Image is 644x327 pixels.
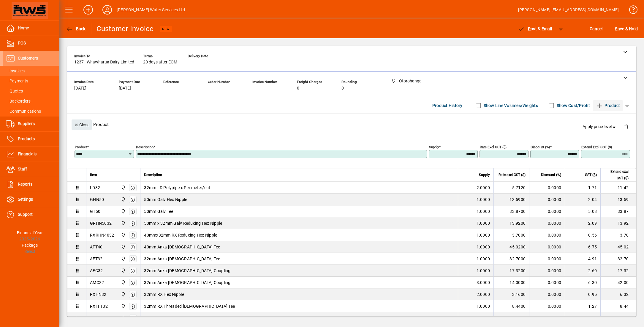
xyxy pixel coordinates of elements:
div: PBV32 [90,315,103,321]
div: 32.7000 [497,256,526,262]
span: - [188,60,189,65]
span: 50mm Galv Hex Nipple [144,197,187,202]
span: 2.0000 [477,291,490,297]
span: 3.0000 [477,280,490,285]
a: Support [3,207,59,222]
td: 0.0000 [529,217,565,229]
a: Knowledge Base [625,1,637,20]
mat-label: Extend excl GST ($) [581,145,612,149]
span: Financials [18,151,37,156]
div: RXRHN4032 [90,232,114,238]
span: 1237 - Whawharua Dairy Limited [74,60,134,65]
span: 32mm LD Polypipe x Per meter/cut [144,185,210,191]
span: Backorders [6,99,31,103]
span: Payments [6,79,28,83]
td: 3.70 [600,229,636,241]
span: Extend excl GST ($) [604,168,629,181]
span: Discount (%) [541,172,561,178]
td: 1.71 [565,182,600,194]
span: 32mm Anka [DEMOGRAPHIC_DATA] Coupling [144,280,230,285]
span: Staff [18,167,27,171]
button: Cancel [588,23,604,34]
span: Otorohanga [119,291,126,298]
span: 40mm Anka [DEMOGRAPHIC_DATA] Tee [144,244,220,250]
span: Product History [432,101,463,110]
mat-label: Product [75,145,87,149]
span: Home [18,25,29,30]
span: Otorohanga [119,303,126,310]
td: 8.44 [600,300,636,312]
span: 1.0000 [477,208,490,214]
span: Otorohanga [119,208,126,215]
span: 0 [297,86,299,91]
td: 2.60 [565,265,600,277]
label: Show Line Volumes/Weights [482,103,538,109]
button: Post & Email [515,23,555,34]
div: [PERSON_NAME] Water Services Ltd [117,5,185,15]
button: Apply price level [580,122,619,132]
span: Otorohanga [119,267,126,274]
mat-label: Supply [429,145,439,149]
a: Financials [3,147,59,162]
span: 40mmx32mm RX Reducing Hex Nipple [144,232,217,238]
span: 32mm Anka [DEMOGRAPHIC_DATA] Tee [144,256,220,262]
td: 0.0000 [529,265,565,277]
app-page-header-button: Delete [619,124,633,129]
span: 2.0000 [477,315,490,321]
td: 4.91 [565,253,600,265]
span: Description [144,172,162,178]
span: Customers [18,56,38,60]
span: 2.0000 [477,185,490,191]
span: [DATE] [74,86,86,91]
td: 2.04 [565,194,600,205]
span: Cancel [590,24,603,34]
td: 13.59 [600,194,636,205]
div: AMC32 [90,280,104,285]
span: [DATE] [119,86,131,91]
span: ost & Email [518,26,552,31]
span: S [615,26,617,31]
span: GST ($) [585,172,597,178]
td: 0.0000 [529,277,565,288]
div: GHN50 [90,197,104,202]
span: Package [22,243,38,248]
a: Backorders [3,96,59,106]
a: Invoices [3,66,59,76]
td: 0.0000 [529,312,565,324]
td: 42.00 [600,277,636,288]
span: Otorohanga [119,279,126,286]
td: 13.92 [600,217,636,229]
div: LD32 [90,185,100,191]
span: Product [596,101,620,110]
td: 1.27 [565,300,600,312]
div: Product [67,114,636,135]
span: 50mm x 32mm Galv Reducing Hex Nipple [144,220,222,226]
span: NEW [162,27,170,31]
span: 1.0000 [477,197,490,202]
div: RXHN32 [90,291,107,297]
td: 17.32 [600,265,636,277]
button: Product [593,100,623,111]
td: 0.0000 [529,241,565,253]
div: 61.3222 [497,315,526,321]
button: Add [79,4,98,15]
td: 32.70 [600,253,636,265]
div: 13.9200 [497,220,526,226]
app-page-header-button: Close [70,122,93,127]
button: Back [64,23,87,34]
div: 5.7120 [497,185,526,191]
span: Back [66,26,86,31]
span: 32mm RX Hex Nipple [144,291,184,297]
td: 122.64 [600,312,636,324]
div: 3.1600 [497,291,526,297]
div: Customer Invoice [96,24,154,34]
div: 17.3200 [497,268,526,274]
td: 0.0000 [529,288,565,300]
td: 0.95 [565,288,600,300]
td: 18.40 [565,312,600,324]
span: Supply [479,172,490,178]
td: 2.09 [565,217,600,229]
span: 50mm Galv Tee [144,208,173,214]
span: 32mm Anka [DEMOGRAPHIC_DATA] Coupling [144,268,230,274]
td: 0.56 [565,229,600,241]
